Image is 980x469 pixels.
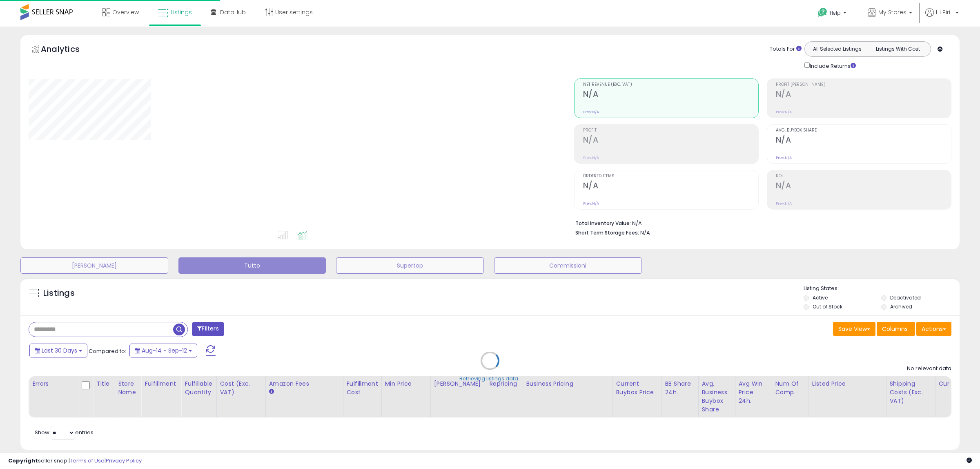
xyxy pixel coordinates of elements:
[583,155,599,160] small: Prev: N/A
[575,220,631,227] b: Total Inventory Value:
[936,8,953,16] span: Hi Piri-
[41,43,96,57] h5: Analytics
[776,181,951,192] h2: N/A
[178,257,326,274] button: Tutto
[776,83,951,87] span: Profit [PERSON_NAME]
[878,8,906,16] span: My Stores
[776,89,951,100] h2: N/A
[583,174,758,179] span: Ordered Items
[8,457,142,465] div: seller snap | |
[106,457,142,465] a: Privacy Policy
[583,181,758,192] h2: N/A
[171,8,192,16] span: Listings
[925,8,959,27] a: Hi Piri-
[336,257,484,274] button: Supertop
[583,89,758,100] h2: N/A
[776,174,951,179] span: ROI
[20,257,168,274] button: [PERSON_NAME]
[830,9,841,16] span: Help
[776,155,792,160] small: Prev: N/A
[640,229,650,237] span: N/A
[8,457,38,465] strong: Copyright
[776,109,792,114] small: Prev: N/A
[776,128,951,133] span: Avg. Buybox Share
[459,375,521,382] div: Retrieving listings data..
[494,257,642,274] button: Commissioni
[575,218,945,228] li: N/A
[867,44,928,54] button: Listings With Cost
[583,83,758,87] span: Net Revenue (Exc. VAT)
[583,135,758,146] h2: N/A
[776,201,792,206] small: Prev: N/A
[770,45,802,53] div: Totals For
[583,109,599,114] small: Prev: N/A
[807,44,868,54] button: All Selected Listings
[583,201,599,206] small: Prev: N/A
[811,1,855,27] a: Help
[70,457,105,465] a: Terms of Use
[220,8,246,16] span: DataHub
[817,7,828,18] i: Get Help
[776,135,951,146] h2: N/A
[575,229,639,236] b: Short Term Storage Fees:
[798,61,866,70] div: Include Returns
[583,128,758,133] span: Profit
[112,8,139,16] span: Overview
